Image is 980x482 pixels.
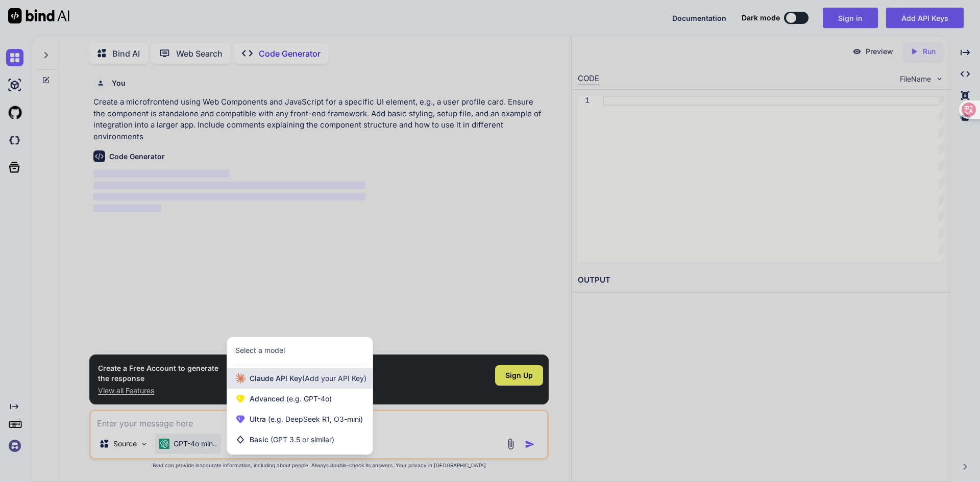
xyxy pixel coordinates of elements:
[250,394,332,404] span: Advanced
[302,374,366,383] span: (Add your API Key)
[250,414,363,424] span: Ultra
[284,394,332,403] span: (e.g. GPT-4o)
[250,373,366,384] span: Claude API Key
[266,415,363,423] span: (e.g. DeepSeek R1, O3-mini)
[250,435,334,445] span: Basic
[271,435,334,444] span: (GPT 3.5 or similar)
[235,345,285,356] div: Select a model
